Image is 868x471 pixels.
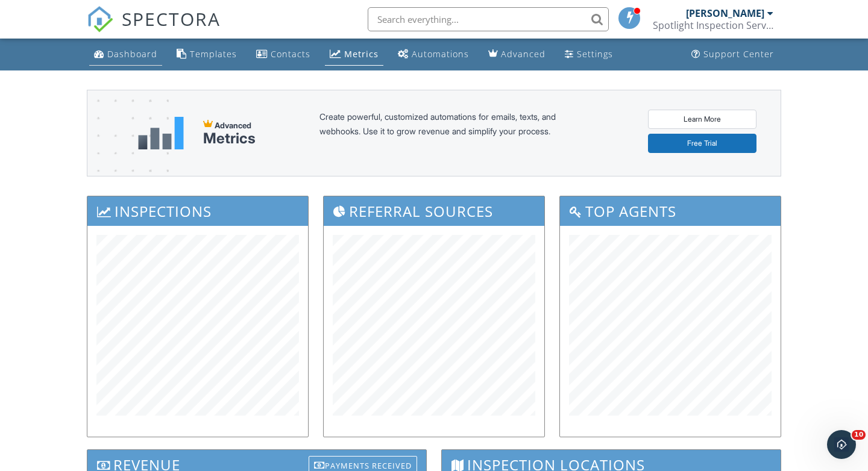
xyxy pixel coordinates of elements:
[501,48,546,60] div: Advanced
[271,48,310,60] div: Contacts
[560,43,618,66] a: Settings
[87,196,308,226] h3: Inspections
[560,196,781,226] h3: Top Agents
[324,196,544,226] h3: Referral Sources
[251,43,315,66] a: Contacts
[577,48,613,60] div: Settings
[87,6,113,33] img: The Best Home Inspection Software - Spectora
[368,7,609,31] input: Search everything...
[89,43,162,66] a: Dashboard
[648,110,756,129] a: Learn More
[107,48,157,60] div: Dashboard
[344,48,379,60] div: Metrics
[483,43,550,66] a: Advanced
[87,16,221,42] a: SPECTORA
[122,6,221,31] span: SPECTORA
[687,43,779,66] a: Support Center
[190,48,237,60] div: Templates
[172,43,242,66] a: Templates
[393,43,474,66] a: Automations (Basic)
[686,7,764,19] div: [PERSON_NAME]
[653,19,773,31] div: Spotlight Inspection Services
[138,117,184,149] img: metrics-aadfce2e17a16c02574e7fc40e4d6b8174baaf19895a402c862ea781aae8ef5b.svg
[215,120,251,130] span: Advanced
[203,130,256,147] div: Metrics
[827,430,856,459] iframe: Intercom live chat
[648,134,756,153] a: Free Trial
[852,430,866,440] span: 10
[412,48,469,60] div: Automations
[87,90,169,223] img: advanced-banner-bg-f6ff0eecfa0ee76150a1dea9fec4b49f333892f74bc19f1b897a312d7a1b2ff3.png
[325,43,383,66] a: Metrics
[703,48,774,60] div: Support Center
[319,110,585,157] div: Create powerful, customized automations for emails, texts, and webhooks. Use it to grow revenue a...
